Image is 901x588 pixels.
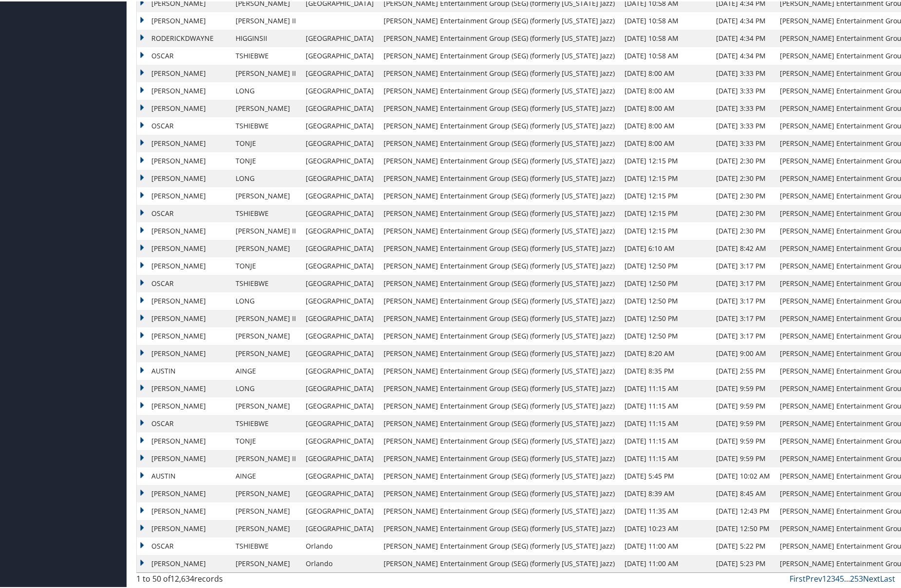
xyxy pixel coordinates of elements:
[620,81,711,98] td: [DATE] 8:00 AM
[379,46,620,63] td: [PERSON_NAME] Entertainment Group (SEG) (formerly [US_STATE] Jazz)
[711,11,775,28] td: [DATE] 4:34 PM
[620,483,711,501] td: [DATE] 8:39 AM
[620,396,711,413] td: [DATE] 11:15 AM
[137,343,231,361] td: [PERSON_NAME]
[711,133,775,151] td: [DATE] 3:33 PM
[620,308,711,326] td: [DATE] 12:50 PM
[137,553,231,571] td: [PERSON_NAME]
[301,326,379,343] td: [GEOGRAPHIC_DATA]
[301,63,379,81] td: [GEOGRAPHIC_DATA]
[711,168,775,186] td: [DATE] 2:30 PM
[711,63,775,81] td: [DATE] 3:33 PM
[620,98,711,116] td: [DATE] 8:00 AM
[620,238,711,256] td: [DATE] 6:10 AM
[231,536,301,553] td: TSHIEBWE
[137,518,231,536] td: [PERSON_NAME]
[711,396,775,413] td: [DATE] 9:59 PM
[231,256,301,273] td: TONJE
[850,572,863,583] a: 253
[620,378,711,396] td: [DATE] 11:15 AM
[620,553,711,571] td: [DATE] 11:00 AM
[137,63,231,81] td: [PERSON_NAME]
[301,46,379,63] td: [GEOGRAPHIC_DATA]
[711,536,775,553] td: [DATE] 5:22 PM
[379,186,620,203] td: [PERSON_NAME] Entertainment Group (SEG) (formerly [US_STATE] Jazz)
[137,133,231,151] td: [PERSON_NAME]
[231,291,301,308] td: LONG
[301,238,379,256] td: [GEOGRAPHIC_DATA]
[711,483,775,501] td: [DATE] 8:45 AM
[620,186,711,203] td: [DATE] 12:15 PM
[379,536,620,553] td: [PERSON_NAME] Entertainment Group (SEG) (formerly [US_STATE] Jazz)
[379,221,620,238] td: [PERSON_NAME] Entertainment Group (SEG) (formerly [US_STATE] Jazz)
[379,396,620,413] td: [PERSON_NAME] Entertainment Group (SEG) (formerly [US_STATE] Jazz)
[711,518,775,536] td: [DATE] 12:50 PM
[231,466,301,483] td: AINGE
[231,63,301,81] td: [PERSON_NAME] II
[231,98,301,116] td: [PERSON_NAME]
[711,238,775,256] td: [DATE] 8:42 AM
[301,413,379,431] td: [GEOGRAPHIC_DATA]
[301,343,379,361] td: [GEOGRAPHIC_DATA]
[379,63,620,81] td: [PERSON_NAME] Entertainment Group (SEG) (formerly [US_STATE] Jazz)
[137,81,231,98] td: [PERSON_NAME]
[137,203,231,221] td: OSCAR
[231,46,301,63] td: TSHIEBWE
[301,28,379,46] td: [GEOGRAPHIC_DATA]
[379,28,620,46] td: [PERSON_NAME] Entertainment Group (SEG) (formerly [US_STATE] Jazz)
[301,81,379,98] td: [GEOGRAPHIC_DATA]
[137,151,231,168] td: [PERSON_NAME]
[379,448,620,466] td: [PERSON_NAME] Entertainment Group (SEG) (formerly [US_STATE] Jazz)
[379,553,620,571] td: [PERSON_NAME] Entertainment Group (SEG) (formerly [US_STATE] Jazz)
[231,203,301,221] td: TSHIEBWE
[620,326,711,343] td: [DATE] 12:50 PM
[137,291,231,308] td: [PERSON_NAME]
[231,413,301,431] td: TSHIEBWE
[231,396,301,413] td: [PERSON_NAME]
[137,168,231,186] td: [PERSON_NAME]
[379,378,620,396] td: [PERSON_NAME] Entertainment Group (SEG) (formerly [US_STATE] Jazz)
[231,343,301,361] td: [PERSON_NAME]
[231,378,301,396] td: LONG
[231,553,301,571] td: [PERSON_NAME]
[620,518,711,536] td: [DATE] 10:23 AM
[137,221,231,238] td: [PERSON_NAME]
[711,448,775,466] td: [DATE] 9:59 PM
[790,572,806,583] a: First
[379,413,620,431] td: [PERSON_NAME] Entertainment Group (SEG) (formerly [US_STATE] Jazz)
[170,572,194,583] span: 12,634
[137,536,231,553] td: OSCAR
[711,46,775,63] td: [DATE] 4:34 PM
[835,572,840,583] a: 4
[620,256,711,273] td: [DATE] 12:50 PM
[301,518,379,536] td: [GEOGRAPHIC_DATA]
[231,308,301,326] td: [PERSON_NAME] II
[620,116,711,133] td: [DATE] 8:00 AM
[301,151,379,168] td: [GEOGRAPHIC_DATA]
[137,308,231,326] td: [PERSON_NAME]
[137,238,231,256] td: [PERSON_NAME]
[711,221,775,238] td: [DATE] 2:30 PM
[301,431,379,448] td: [GEOGRAPHIC_DATA]
[301,378,379,396] td: [GEOGRAPHIC_DATA]
[620,448,711,466] td: [DATE] 11:15 AM
[711,256,775,273] td: [DATE] 3:17 PM
[620,343,711,361] td: [DATE] 8:20 AM
[379,361,620,378] td: [PERSON_NAME] Entertainment Group (SEG) (formerly [US_STATE] Jazz)
[620,168,711,186] td: [DATE] 12:15 PM
[137,361,231,378] td: AUSTIN
[137,378,231,396] td: [PERSON_NAME]
[711,466,775,483] td: [DATE] 10:02 AM
[844,572,850,583] span: …
[379,238,620,256] td: [PERSON_NAME] Entertainment Group (SEG) (formerly [US_STATE] Jazz)
[620,221,711,238] td: [DATE] 12:15 PM
[231,81,301,98] td: LONG
[711,151,775,168] td: [DATE] 2:30 PM
[301,466,379,483] td: [GEOGRAPHIC_DATA]
[231,11,301,28] td: [PERSON_NAME] II
[379,483,620,501] td: [PERSON_NAME] Entertainment Group (SEG) (formerly [US_STATE] Jazz)
[301,396,379,413] td: [GEOGRAPHIC_DATA]
[231,431,301,448] td: TONJE
[711,343,775,361] td: [DATE] 9:00 AM
[301,133,379,151] td: [GEOGRAPHIC_DATA]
